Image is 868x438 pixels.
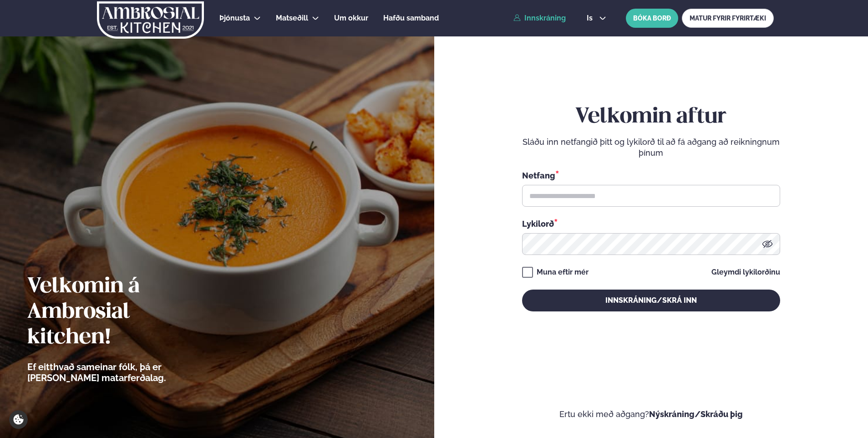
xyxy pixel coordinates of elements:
[522,290,780,311] button: Innskráning/Skrá inn
[276,13,308,24] a: Matseðill
[522,169,780,181] div: Netfang
[513,14,566,22] a: Innskráning
[383,13,439,24] a: Hafðu samband
[96,1,205,39] img: logo
[276,14,308,22] span: Matseðill
[334,13,368,24] a: Um okkur
[522,218,780,229] div: Lykilorð
[219,13,250,24] a: Þjónusta
[711,269,780,276] a: Gleymdi lykilorðinu
[649,409,743,419] a: Nýskráning/Skráðu þig
[383,14,439,22] span: Hafðu samband
[522,104,780,130] h2: Velkomin aftur
[334,14,368,22] span: Um okkur
[219,14,250,22] span: Þjónusta
[27,362,216,383] p: Ef eitthvað sameinar fólk, þá er [PERSON_NAME] matarferðalag.
[626,9,678,28] button: BÓKA BORÐ
[522,137,780,158] p: Sláðu inn netfangið þitt og lykilorð til að fá aðgang að reikningnum þínum
[579,15,614,22] button: is
[27,274,216,351] h2: Velkomin á Ambrosial kitchen!
[9,410,28,429] a: Cookie settings
[682,9,774,28] a: MATUR FYRIR FYRIRTÆKI
[587,15,595,22] span: is
[462,409,841,420] p: Ertu ekki með aðgang?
